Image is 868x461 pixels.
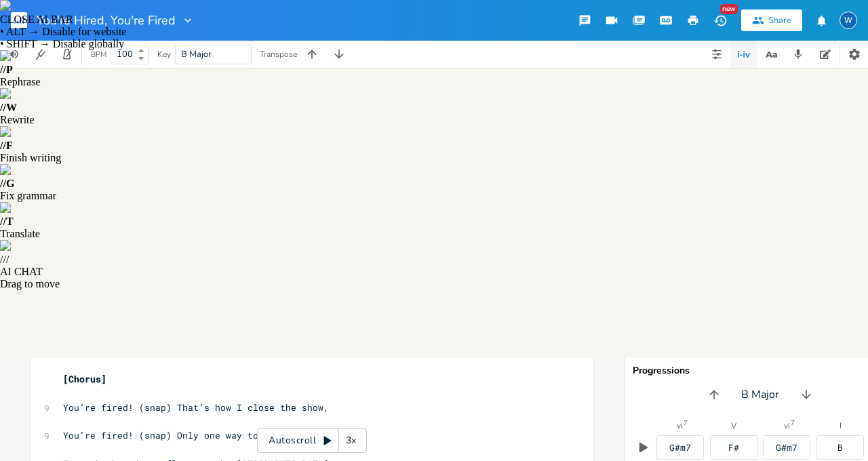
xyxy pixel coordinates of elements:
[677,422,683,430] div: vi
[339,428,363,453] div: 3x
[63,429,285,441] span: You’re fired! (snap) Only one way to go —
[791,420,795,426] sup: 7
[741,387,779,403] span: B Major
[684,420,688,426] sup: 7
[776,443,797,452] div: G#m7
[837,443,843,452] div: B
[728,443,739,452] div: F#
[731,422,736,430] div: V
[669,443,691,452] div: G#m7
[63,401,329,414] span: You’re fired! (snap) That’s how I close the show,
[63,373,106,385] span: [Chorus]
[784,422,790,430] div: vi
[257,428,367,453] div: Autoscroll
[840,422,842,430] div: I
